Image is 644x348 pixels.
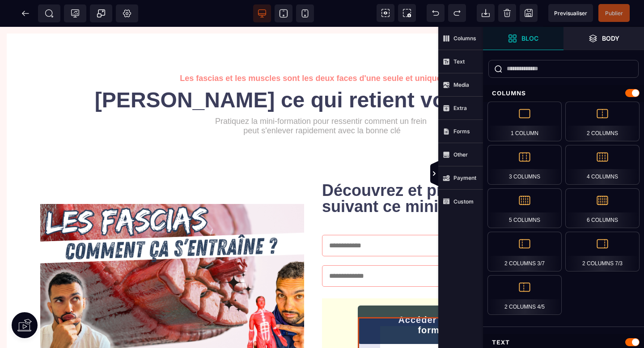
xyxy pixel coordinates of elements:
div: 4 Columns [565,145,640,185]
div: 1 Column [487,102,562,141]
div: 2 Columns [565,102,640,141]
span: Tracking [71,9,80,18]
button: Accéder à la mini-formation [358,279,524,317]
img: 7fc2d7ad344b7a70ff16eaddcb1a089c_Miniature_Youtube_(5).png [40,177,304,326]
span: Open Blocks [483,27,563,50]
div: 2 Columns 7/3 [565,232,640,272]
span: Open Layer Manager [563,27,644,50]
span: Preview [548,4,593,22]
strong: Payment [453,174,476,181]
div: 3 Columns [487,145,562,185]
span: Publier [605,10,623,17]
span: Screenshot [398,4,416,22]
span: Setting Body [123,9,131,18]
strong: Media [453,81,469,88]
strong: Bloc [521,35,538,42]
div: 2 Columns 3/7 [487,232,562,272]
strong: Text [453,58,465,65]
text: Les fascias et les muscles sont les deux faces d'une seule et unique pièce [13,45,631,59]
strong: Other [453,151,468,158]
strong: Extra [453,105,467,111]
strong: Body [602,35,619,42]
text: Découvrez et pratiquez en suivant ce mini-coaching [322,153,568,190]
strong: Forms [453,128,470,135]
span: Popup [97,9,106,18]
span: View components [377,4,394,22]
div: 2 Columns 4/5 [487,275,562,315]
text: [PERSON_NAME] ce qui retient vos muscles [13,59,631,88]
strong: Custom [453,198,474,205]
span: Previsualiser [554,10,587,17]
strong: Columns [453,35,476,42]
div: 5 Columns [487,188,562,228]
span: SEO [45,9,54,18]
div: 6 Columns [565,188,640,228]
div: Columns [483,85,644,102]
